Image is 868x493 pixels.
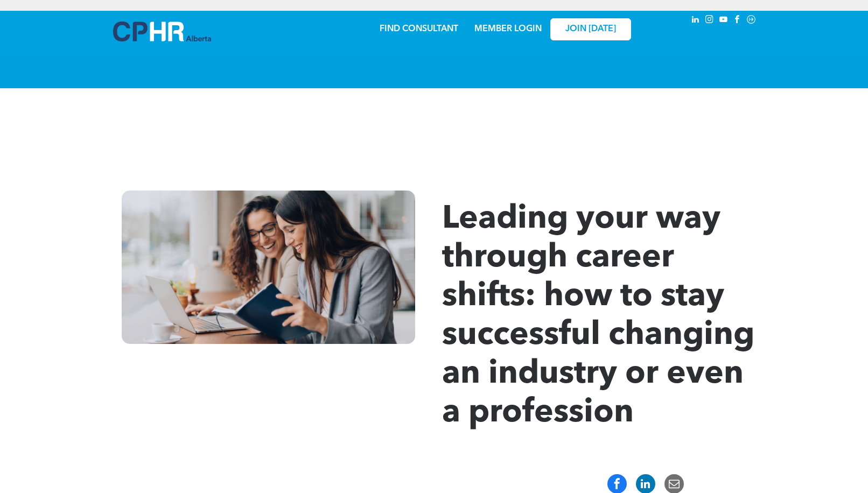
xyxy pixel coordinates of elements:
[565,24,616,34] span: JOIN [DATE]
[745,13,757,28] a: Social network
[113,22,211,41] img: A blue and white logo for cp alberta
[380,25,458,33] a: FIND CONSULTANT
[731,13,743,28] a: facebook
[689,13,701,28] a: linkedin
[474,25,542,33] a: MEMBER LOGIN
[703,13,715,28] a: instagram
[442,203,754,429] span: Leading your way through career shifts: how to stay successful changing an industry or even a pro...
[717,13,729,28] a: youtube
[550,18,631,40] a: JOIN [DATE]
